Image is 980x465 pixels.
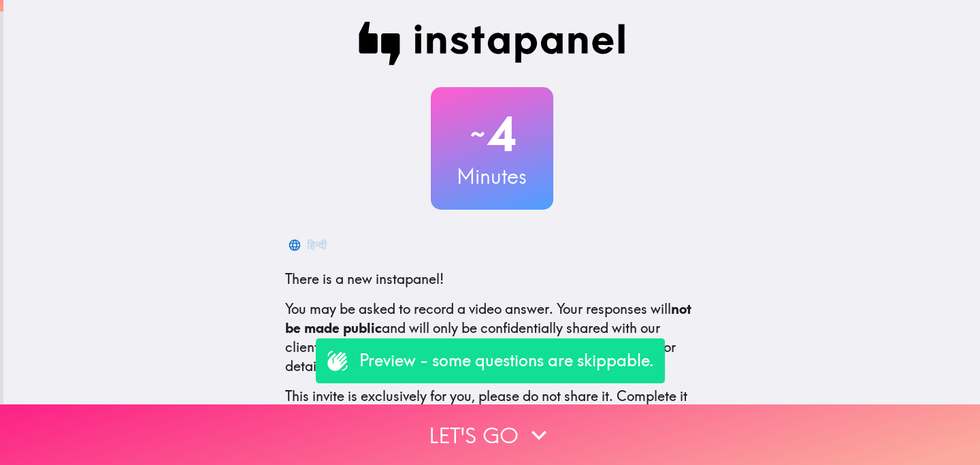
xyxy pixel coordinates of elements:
p: This invite is exclusively for you, please do not share it. Complete it soon because spots are li... [285,387,699,425]
p: Preview - some questions are skippable. [359,349,654,372]
span: ~ [468,114,487,155]
p: You may be asked to record a video answer. Your responses will and will only be confidentially sh... [285,300,699,376]
img: Instapanel [359,22,625,65]
span: There is a new instapanel! [285,270,444,287]
button: हिन्दी [285,231,332,259]
div: हिन्दी [307,236,327,255]
b: not be made public [285,300,691,336]
h2: 4 [431,106,553,162]
h3: Minutes [431,162,553,191]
